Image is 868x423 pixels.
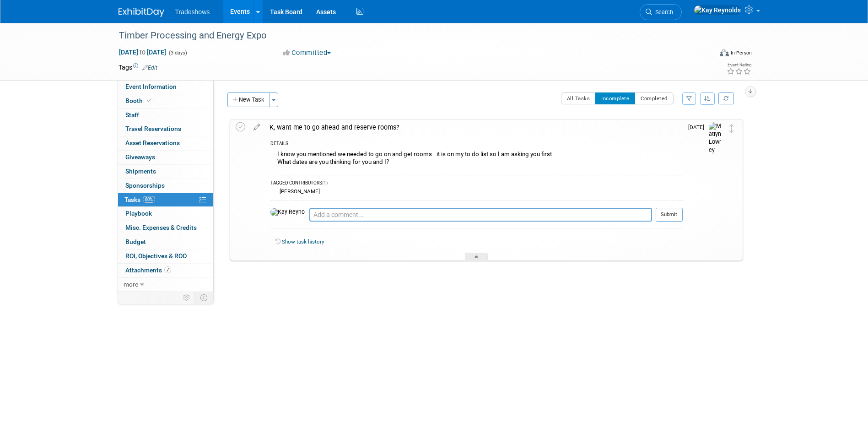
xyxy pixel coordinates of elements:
div: In-Person [730,49,752,56]
img: Format-Inperson.png [720,49,729,56]
span: Giveaways [125,153,155,161]
span: more [124,281,138,288]
button: All Tasks [561,92,596,104]
span: Search [652,9,673,16]
span: Shipments [125,168,156,175]
span: to [138,49,147,56]
button: Completed [635,92,674,104]
button: Incomplete [595,92,635,104]
a: Shipments [118,165,213,179]
a: Budget [118,235,213,249]
span: Tradeshows [175,8,210,16]
a: Misc. Expenses & Credits [118,221,213,235]
a: Show task history [282,239,324,245]
span: Event Information [125,83,177,90]
button: New Task [227,92,270,107]
a: Playbook [118,207,213,221]
span: Sponsorships [125,182,165,189]
a: Booth [118,94,213,108]
div: I know you mentioned we needed to go on and get rooms - it is on my to do list so I am asking you... [270,148,683,170]
td: Personalize Event Tab Strip [179,292,195,304]
span: 7 [164,266,171,273]
span: Staff [125,111,139,119]
img: Matlyn Lowrey [709,122,722,155]
a: more [118,278,213,292]
div: DETAILS [270,141,683,148]
img: Kay Reynolds [270,208,305,217]
span: Booth [125,97,153,104]
div: Timber Processing and Energy Expo [116,27,698,44]
a: Refresh [718,92,734,104]
span: Tasks [124,196,155,203]
span: 80% [143,196,155,203]
td: Tags [119,63,157,72]
span: Travel Reservations [125,125,181,132]
span: Budget [125,238,146,245]
a: Edit [142,65,157,71]
a: Tasks80% [118,193,213,207]
i: Booth reservation complete [147,98,151,103]
a: Travel Reservations [118,122,213,136]
span: (3 days) [168,50,187,56]
span: (1) [322,180,328,185]
a: Giveaways [118,151,213,164]
td: Toggle Event Tabs [194,292,213,304]
i: Move task [729,124,734,133]
span: [DATE] [DATE] [119,48,167,56]
a: Search [640,4,682,20]
div: Event Format [658,48,752,61]
div: Event Rating [727,63,751,67]
span: Playbook [125,210,152,217]
span: Asset Reservations [125,139,180,146]
a: ROI, Objectives & ROO [118,249,213,263]
img: Kay Reynolds [694,5,741,15]
div: [PERSON_NAME] [277,188,320,195]
span: Attachments [125,266,171,274]
button: Submit [656,208,683,222]
span: Misc. Expenses & Credits [125,224,197,231]
span: ROI, Objectives & ROO [125,252,187,260]
a: Asset Reservations [118,136,213,150]
img: ExhibitDay [119,8,164,17]
div: K, want me to go ahead and reserve rooms? [265,119,683,135]
a: Attachments7 [118,264,213,277]
a: edit [249,123,265,131]
div: TAGGED CONTRIBUTORS [270,180,683,188]
button: Committed [280,48,334,58]
a: Event Information [118,80,213,94]
a: Staff [118,108,213,122]
span: [DATE] [688,124,709,130]
a: Sponsorships [118,179,213,193]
